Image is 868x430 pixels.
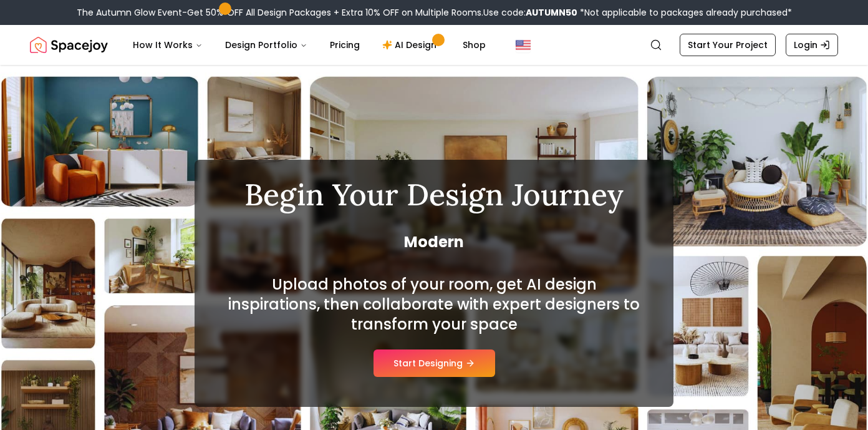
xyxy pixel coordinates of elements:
h2: Upload photos of your room, get AI design inspirations, then collaborate with expert designers to... [224,275,644,335]
a: Start Your Project [680,34,776,56]
a: Spacejoy [30,32,108,57]
nav: Main [123,32,496,57]
button: Start Designing [374,349,495,377]
img: United States [516,37,531,52]
a: AI Design [372,32,450,57]
b: AUTUMN50 [526,6,577,19]
a: Pricing [320,32,370,57]
div: The Autumn Glow Event-Get 50% OFF All Design Packages + Extra 10% OFF on Multiple Rooms. [77,6,792,19]
img: Spacejoy Logo [30,32,108,57]
span: Modern [224,232,644,252]
nav: Global [30,25,838,65]
button: How It Works [123,32,213,57]
a: Login [786,34,838,56]
h1: Begin Your Design Journey [224,180,644,210]
span: *Not applicable to packages already purchased* [577,6,792,19]
a: Shop [453,32,496,57]
span: Use code: [483,6,577,19]
button: Design Portfolio [215,32,317,57]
